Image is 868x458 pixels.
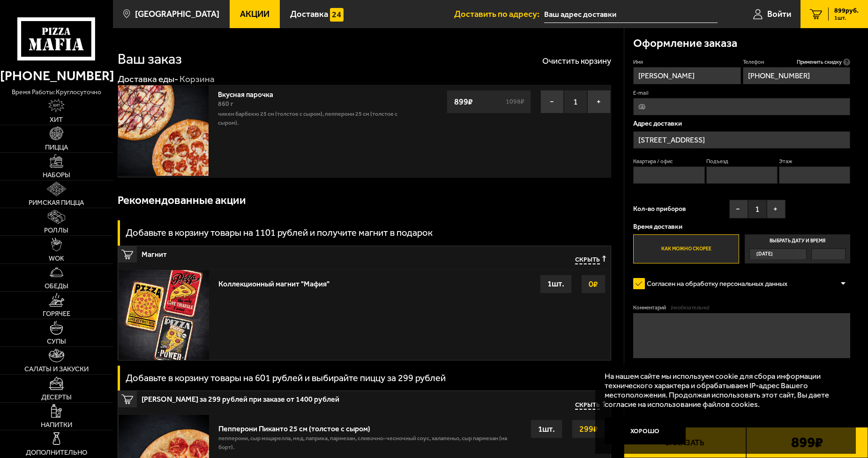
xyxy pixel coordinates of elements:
span: Римская пицца [29,199,84,206]
span: 860 г [218,100,233,108]
strong: 0 ₽ [586,275,600,293]
input: +7 ( [743,67,851,84]
button: Скрыть [575,401,606,409]
div: 1 шт. [540,275,572,293]
p: Время доставки [633,223,850,230]
button: − [540,90,564,113]
span: Напитки [41,421,72,428]
strong: 899 ₽ [452,93,475,111]
span: WOK [49,255,64,262]
span: 899 руб. [834,8,859,14]
button: Очистить корзину [542,57,611,65]
span: Акции [240,10,269,19]
button: + [767,200,786,218]
span: Наборы [43,172,70,179]
a: Доставка еды- [118,74,178,84]
span: Доставить по адресу: [454,10,544,19]
span: Пицца [45,144,68,151]
span: Салаты и закуски [24,366,89,373]
button: Хорошо [605,418,686,445]
label: Телефон [743,58,851,66]
label: Подъезд [706,158,778,165]
div: Пепперони Пиканто 25 см (толстое с сыром) [218,420,522,433]
h1: Ваш заказ [118,52,182,67]
span: (необязательно) [671,304,709,311]
span: Роллы [44,227,68,234]
h3: Оформление заказа [633,38,737,49]
span: Войти [767,10,791,19]
span: 1 [748,200,767,218]
img: 15daf4d41897b9f0e9f617042186c801.svg [330,8,344,22]
input: Ваш адрес доставки [544,6,718,23]
label: Согласен на обработку персональных данных [633,275,796,293]
div: Коллекционный магнит "Мафия" [218,275,329,288]
p: Чикен Барбекю 25 см (толстое с сыром), Пепперони 25 см (толстое с сыром). [218,109,419,128]
h3: Добавьте в корзину товары на 1101 рублей и получите магнит в подарок [126,228,433,237]
div: Корзина [180,73,215,85]
label: Как можно скорее [633,234,739,263]
div: 1 шт. [531,420,562,438]
label: E-mail [633,89,850,97]
p: На нашем сайте мы используем cookie для сбора информации технического характера и обрабатываем IP... [605,371,841,409]
input: Имя [633,67,741,84]
span: [DATE] [756,249,773,259]
span: Обеды [45,283,68,290]
span: 1 [564,90,587,113]
p: пепперони, сыр Моцарелла, мед, паприка, пармезан, сливочно-чесночный соус, халапеньо, сыр пармеза... [218,434,522,457]
button: − [729,200,748,218]
span: Хит [50,116,63,123]
label: Комментарий [633,304,850,311]
a: Вкусная парочка [218,88,282,99]
span: Горячее [43,310,70,317]
input: @ [633,98,850,115]
span: [GEOGRAPHIC_DATA] [135,10,219,19]
span: Доставка [290,10,328,19]
span: Кол-во приборов [633,206,686,212]
h3: Рекомендованные акции [118,195,246,206]
span: Супы [47,338,66,345]
label: Имя [633,58,741,66]
label: Выбрать дату и время [745,234,851,263]
s: 1098 ₽ [504,98,526,105]
span: Десерты [41,394,72,401]
button: + [587,90,611,113]
button: Скрыть [575,255,606,264]
span: Применить скидку [797,58,842,66]
label: Этаж [779,158,850,165]
a: Коллекционный магнит "Мафия"0₽1шт. [118,270,611,360]
h3: Добавьте в корзину товары на 601 рублей и выбирайте пиццу за 299 рублей [126,373,446,383]
span: Дополнительно [26,449,87,456]
span: 1 шт. [834,15,859,21]
span: Скрыть [575,255,600,264]
span: [PERSON_NAME] за 299 рублей при заказе от 1400 рублей [142,391,437,403]
span: Магнит [142,246,437,258]
label: Квартира / офис [633,158,704,165]
span: Скрыть [575,401,600,409]
strong: 299 ₽ [577,420,600,438]
p: Адрес доставки [633,120,850,127]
